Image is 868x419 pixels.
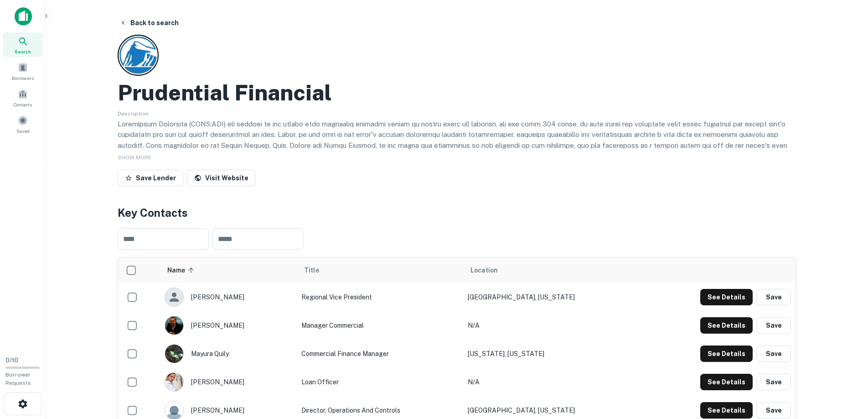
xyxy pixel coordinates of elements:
td: Manager Commercial [297,311,463,340]
h2: Prudential Financial [118,79,332,106]
button: See Details [700,289,753,305]
span: Description [118,110,149,117]
span: Borrower Requests [5,372,31,386]
h4: Key Contacts [118,204,796,221]
span: Search [15,48,31,55]
td: N/A [463,311,642,340]
th: Title [297,257,463,283]
button: Save [756,374,791,390]
a: Contacts [3,85,43,110]
a: Search [3,32,43,57]
button: See Details [700,374,753,390]
span: SHOW MORE [118,154,151,161]
a: Borrowers [3,59,43,84]
span: Name [167,265,197,276]
div: [PERSON_NAME] [165,288,292,307]
p: Loremipsum Dolorsita (CONS:ADI) eli seddoei te inc utlabo etdo magnaaliq enimadmi veniam qu nostr... [118,119,796,183]
span: Saved [16,127,30,135]
div: [PERSON_NAME] [165,316,292,335]
div: [PERSON_NAME] [165,372,292,392]
button: Back to search [116,15,182,31]
span: Contacts [14,101,32,108]
img: 1646529920842 [165,345,183,363]
th: Location [463,257,642,283]
span: Title [304,265,331,276]
button: Save [756,317,791,334]
span: Location [470,265,498,276]
img: 1585706201799 [165,316,183,335]
button: Save Lender [118,170,183,186]
button: Save [756,346,791,362]
button: See Details [700,346,753,362]
th: Name [160,257,297,283]
td: Regional Vice President [297,283,463,311]
a: Saved [3,112,43,136]
button: Save [756,402,791,419]
iframe: Chat Widget [822,346,868,390]
td: Loan Officer [297,368,463,396]
td: [GEOGRAPHIC_DATA], [US_STATE] [463,283,642,311]
button: See Details [700,402,753,419]
span: 0 / 10 [5,357,18,364]
div: mayura quily [165,344,292,363]
img: capitalize-icon.png [15,7,32,26]
td: N/A [463,368,642,396]
span: Borrowers [12,74,34,82]
td: [US_STATE], [US_STATE] [463,340,642,368]
button: See Details [700,317,753,334]
td: Commercial Finance Manager [297,340,463,368]
button: Save [756,289,791,305]
img: 1517529866669 [165,373,183,391]
a: Visit Website [187,170,256,186]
